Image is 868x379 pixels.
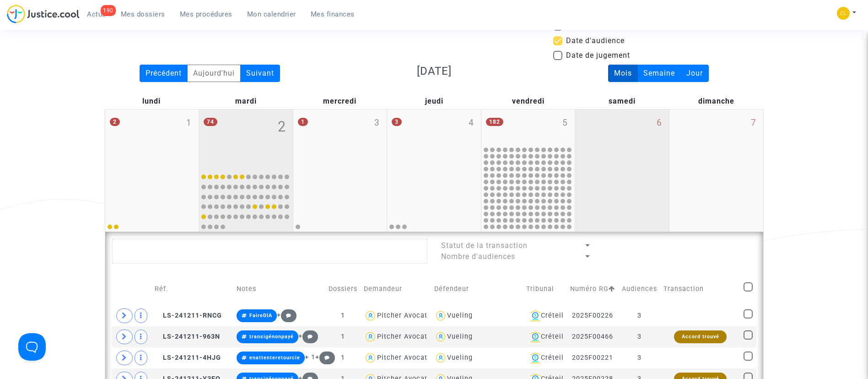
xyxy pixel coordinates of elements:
img: icon-banque.svg [530,352,541,363]
td: Réf. [151,273,233,305]
div: Vueling [447,354,473,362]
div: Semaine [637,65,681,82]
span: Mes finances [311,10,355,18]
img: icon-user.svg [364,330,377,344]
div: Mois [608,65,638,82]
div: Aujourd'hui [187,65,241,82]
td: 2025F00466 [567,326,619,347]
span: 1 [298,118,308,126]
span: enattenteretourcie [249,355,300,361]
span: 6 [657,116,662,130]
td: Numéro RG [567,273,619,305]
div: mercredi [293,93,387,109]
span: 1 [186,116,192,130]
a: 190Actus [80,7,113,21]
span: Nombre d'audiences [441,252,515,261]
div: Pitcher Avocat [377,333,427,341]
div: 190 [101,5,116,16]
div: mercredi septembre 3, One event, click to expand [293,110,387,169]
div: Créteil [526,331,564,342]
span: Mon calendrier [247,10,296,18]
div: vendredi septembre 5, 182 events, click to expand [481,110,575,145]
div: samedi septembre 6 [575,110,669,231]
iframe: Help Scout Beacon - Open [18,333,46,361]
span: FaireDIA [249,313,272,319]
span: Date de jugement [566,50,630,61]
td: 2025F00226 [567,305,619,326]
td: Notes [233,273,325,305]
div: Pitcher Avocat [377,354,427,362]
img: icon-user.svg [364,309,377,323]
a: Mes finances [303,7,362,21]
td: 3 [619,326,660,347]
span: LS-241211-RNCG [155,312,222,319]
div: lundi septembre 1, 2 events, click to expand [105,110,199,169]
div: Vueling [447,333,473,341]
img: icon-banque.svg [530,310,541,321]
a: Mon calendrier [240,7,303,21]
span: 3 [392,118,402,126]
div: Accord trouvé [674,330,726,343]
td: 2025F00221 [567,347,619,368]
img: icon-user.svg [434,352,447,365]
span: transigénonpayé [249,334,294,340]
td: Audiences [619,273,660,305]
div: Suivant [240,65,280,82]
td: 3 [619,305,660,326]
div: Créteil [526,352,564,363]
div: jeudi septembre 4, 3 events, click to expand [387,110,481,169]
td: 1 [325,305,361,326]
span: 3 [374,116,380,130]
a: Mes procédures [173,7,240,21]
span: Actus [87,10,106,18]
span: 2 [110,118,120,126]
span: 182 [486,118,503,126]
div: Pitcher Avocat [377,312,427,319]
span: Mes dossiers [121,10,165,18]
img: jc-logo.svg [7,5,80,23]
img: icon-user.svg [364,352,377,365]
span: LS-241211-963N [155,333,220,341]
div: mardi septembre 2, 74 events, click to expand [199,110,293,169]
img: icon-banque.svg [530,331,541,342]
span: + [315,353,335,361]
td: Tribunal [523,273,567,305]
div: vendredi [481,93,575,109]
span: 2 [278,116,286,137]
span: + [277,311,297,319]
td: 1 [325,326,361,347]
td: Dossiers [325,273,361,305]
span: Statut de la transaction [441,241,528,250]
td: Demandeur [361,273,431,305]
div: Vueling [447,312,473,319]
div: jeudi [387,93,481,109]
div: lundi [105,93,199,109]
span: + 1 [305,353,315,361]
div: samedi [575,93,669,109]
td: Transaction [660,273,740,305]
a: Mes dossiers [113,7,173,21]
span: + [298,332,318,340]
img: icon-user.svg [434,309,447,323]
img: icon-user.svg [434,330,447,344]
span: Date d'audience [566,35,625,46]
td: Défendeur [431,273,523,305]
div: Précédent [140,65,188,82]
td: 1 [325,347,361,368]
h3: [DATE] [329,65,539,78]
span: 74 [204,118,217,126]
div: dimanche septembre 7 [669,110,763,231]
span: 5 [562,116,568,130]
img: 6fca9af68d76bfc0a5525c74dfee314f [837,7,850,20]
div: Jour [680,65,709,82]
div: mardi [199,93,293,109]
td: 3 [619,347,660,368]
span: 4 [469,116,474,130]
div: Créteil [526,310,564,321]
span: 7 [751,116,756,130]
span: Mes procédures [180,10,232,18]
div: dimanche [669,93,764,109]
span: LS-241211-4HJG [155,354,221,362]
